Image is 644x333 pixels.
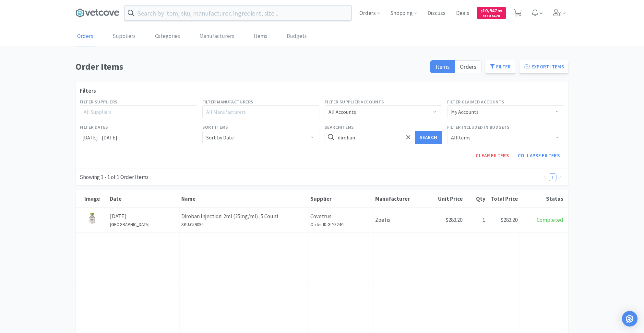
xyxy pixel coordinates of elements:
[80,131,197,144] input: Select date range
[84,109,187,115] div: All Suppliers
[252,27,269,46] a: Items
[519,60,568,73] button: Export Items
[446,216,462,223] span: $283.20
[460,63,476,70] span: Orders
[374,212,432,228] div: Zoetis
[425,10,448,16] a: Discuss
[198,27,236,46] a: Manufacturers
[481,15,502,19] span: Cash Back
[558,175,562,179] i: icon: right
[466,195,485,202] div: Qty
[481,7,502,14] span: 10,947
[328,106,356,118] div: All Accounts
[325,98,384,105] label: Filter Supplier Accounts
[310,195,372,202] div: Supplier
[80,173,149,182] div: Showing 1 - 1 of 1 Order Items
[415,131,442,144] button: Search
[471,149,513,162] button: Clear Filters
[325,131,442,144] input: Search for items
[622,311,638,327] div: Open Intercom Messenger
[481,9,483,13] span: $
[464,212,487,228] div: 1
[181,221,307,228] h6: SKU: 059094
[513,149,564,162] button: Collapse Filters
[181,195,307,202] div: Name
[310,221,372,228] h6: Order ID: GLY8240
[556,173,564,181] li: Next Page
[202,124,228,131] label: Sort Items
[181,212,307,221] p: Diroban Injection: 2ml (25mg/ml), 5 Count
[485,60,516,73] button: Filter
[543,175,547,179] i: icon: left
[125,6,351,20] input: Search by item, sku, manufacturer, ingredient, size...
[375,195,430,202] div: Manufacturer
[537,216,563,223] span: Completed
[310,212,372,221] p: Covetrus
[541,173,549,181] li: Previous Page
[206,131,234,144] div: Sort by Date
[76,27,95,46] a: Orders
[477,4,506,22] a: $10,947.55Cash Back
[489,195,518,202] div: Total Price
[451,106,479,118] div: My Accounts
[80,124,108,131] label: Filter Dates
[78,195,107,202] div: Image
[153,27,182,46] a: Categories
[110,221,178,228] h6: [GEOGRAPHIC_DATA]
[111,27,137,46] a: Suppliers
[84,212,100,226] img: ecededaeb96147ac8600fe4ff1c36ebc_211638.png
[435,63,450,70] span: Items
[453,10,472,16] a: Deals
[501,216,518,223] span: $283.20
[549,174,556,181] a: 1
[447,98,505,105] label: Filter Claimed Accounts
[451,131,471,144] div: All Items
[447,124,510,131] label: Filter Included in Budgets
[549,173,556,181] li: 1
[325,124,354,131] label: Search Items
[521,195,563,202] div: Status
[76,59,426,74] h1: Order Items
[202,98,254,105] label: Filter Manufacturers
[80,98,117,105] label: Filter Suppliers
[285,27,308,46] a: Budgets
[434,195,463,202] div: Unit Price
[110,212,178,221] p: [DATE]
[80,86,564,96] h3: Filters
[110,195,178,202] div: Date
[206,109,310,115] div: All Manufacturers
[497,9,502,13] span: . 55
